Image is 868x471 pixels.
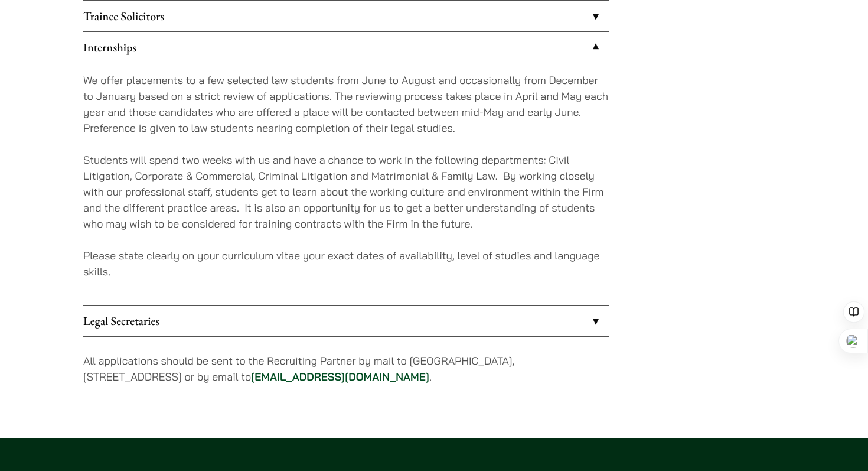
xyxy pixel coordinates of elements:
[83,306,609,336] a: Legal Secretaries
[251,370,429,384] a: [EMAIL_ADDRESS][DOMAIN_NAME]
[83,1,609,31] a: Trainee Solicitors
[83,248,609,280] p: Please state clearly on your curriculum vitae your exact dates of availability, level of studies ...
[83,353,609,385] p: All applications should be sent to the Recruiting Partner by mail to [GEOGRAPHIC_DATA], [STREET_A...
[83,32,609,63] a: Internships
[83,63,609,305] div: Internships
[83,72,609,136] p: We offer placements to a few selected law students from June to August and occasionally from Dece...
[83,152,609,232] p: Students will spend two weeks with us and have a chance to work in the following departments: Civ...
